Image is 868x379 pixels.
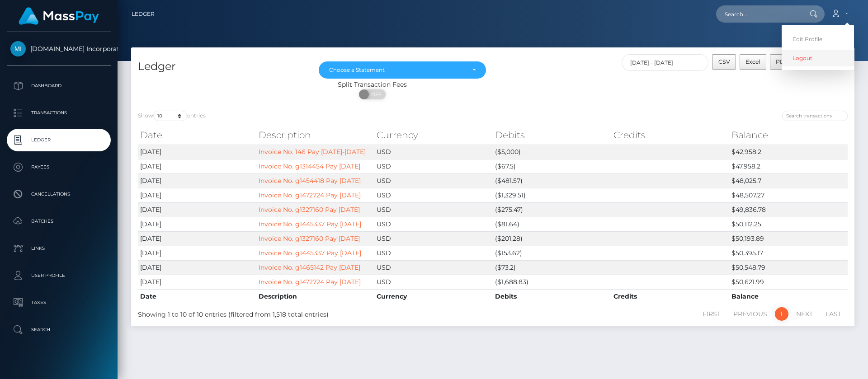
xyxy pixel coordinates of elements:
td: USD [374,159,493,173]
td: $42,958.2 [729,145,848,159]
a: Invoice No. g1454418 Pay [DATE] [259,177,361,185]
button: CSV [712,54,736,70]
a: Invoice No. g1465142 Pay [DATE] [259,263,360,271]
p: Ledger [10,133,107,147]
a: Search [7,318,111,341]
td: $50,112.25 [729,217,848,231]
td: ($1,329.51) [493,188,611,202]
td: ($275.47) [493,202,611,217]
td: USD [374,231,493,246]
p: Links [10,242,107,255]
a: Invoice No. g1472724 Pay [DATE] [259,278,361,286]
button: Choose a Statement [319,61,486,79]
a: User Profile [7,264,111,287]
select: Showentries [153,111,187,121]
td: ($201.28) [493,231,611,246]
td: USD [374,202,493,217]
td: [DATE] [138,246,256,260]
a: Ledger [132,5,155,23]
th: Balance [729,289,848,304]
p: Cancellations [10,187,107,201]
td: USD [374,260,493,275]
input: Search transactions [782,111,848,121]
td: USD [374,188,493,202]
th: Currency [374,289,493,304]
th: Date [138,289,256,304]
td: [DATE] [138,217,256,231]
p: Dashboard [10,79,107,93]
td: ($73.2) [493,260,611,275]
td: $49,836.78 [729,202,848,217]
a: Logout [782,50,854,66]
a: Links [7,237,111,260]
span: Excel [745,58,760,65]
div: Choose a Statement [329,66,465,74]
td: ($1,688.83) [493,275,611,289]
td: USD [374,217,493,231]
a: Edit Profile [782,31,854,47]
a: Transactions [7,102,111,124]
a: Invoice No. g1327160 Pay [DATE] [259,234,360,243]
td: ($5,000) [493,145,611,159]
a: Taxes [7,291,111,314]
td: $50,395.17 [729,246,848,260]
span: [DOMAIN_NAME] Incorporated [7,45,111,53]
td: $47,958.2 [729,159,848,173]
td: [DATE] [138,145,256,159]
button: PDF [770,54,794,70]
td: $48,025.7 [729,173,848,188]
th: Description [256,289,375,304]
a: Invoice No. g1445337 Pay [DATE] [259,220,361,228]
a: Ledger [7,129,111,151]
td: USD [374,246,493,260]
th: Debits [493,289,611,304]
th: Credits [611,126,730,144]
th: Currency [374,126,493,144]
td: [DATE] [138,202,256,217]
td: [DATE] [138,260,256,275]
td: USD [374,275,493,289]
input: Date filter [622,54,709,71]
td: [DATE] [138,188,256,202]
th: Date [138,126,256,144]
th: Balance [729,126,848,144]
td: ($481.57) [493,173,611,188]
input: Search... [716,5,801,23]
div: Split Transaction Fees [131,80,613,89]
a: Batches [7,210,111,233]
p: Transactions [10,106,107,120]
td: [DATE] [138,159,256,173]
td: $50,193.89 [729,231,848,246]
td: ($153.62) [493,246,611,260]
h4: Ledger [138,59,305,75]
a: 1 [775,307,788,321]
p: Batches [10,215,107,228]
img: Medley.com Incorporated [10,41,26,56]
button: Excel [740,54,766,70]
td: [DATE] [138,231,256,246]
th: Debits [493,126,611,144]
p: User Profile [10,269,107,282]
th: Description [256,126,375,144]
img: MassPay Logo [19,7,99,25]
a: Cancellations [7,183,111,206]
p: Payees [10,160,107,174]
a: Payees [7,156,111,178]
td: ($67.5) [493,159,611,173]
div: Showing 1 to 10 of 10 entries (filtered from 1,518 total entries) [138,306,426,319]
td: [DATE] [138,173,256,188]
span: CSV [718,58,730,65]
a: Invoice No. g1472724 Pay [DATE] [259,191,361,199]
td: [DATE] [138,275,256,289]
p: Taxes [10,296,107,309]
a: Invoice No. g1445337 Pay [DATE] [259,249,361,257]
a: Dashboard [7,75,111,97]
a: Invoice No. g1314454 Pay [DATE] [259,162,360,170]
th: Credits [611,289,730,304]
td: $50,548.79 [729,260,848,275]
label: Show entries [138,111,206,121]
span: PDF [776,58,788,65]
a: Invoice No. 146 Pay [DATE]-[DATE] [259,148,366,156]
p: Search [10,323,107,337]
td: USD [374,145,493,159]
